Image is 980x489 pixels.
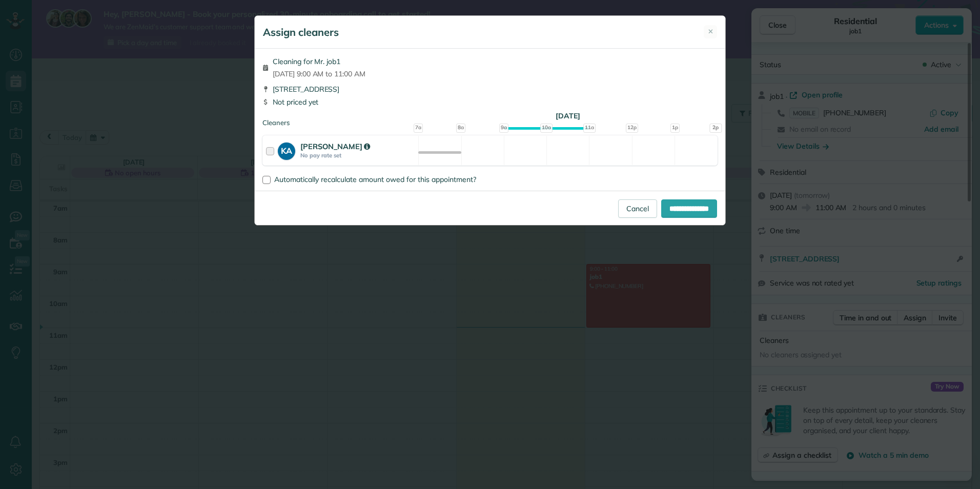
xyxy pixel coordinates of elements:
div: Not priced yet [262,97,718,107]
span: [DATE] 9:00 AM to 11:00 AM [273,69,365,79]
span: Cleaning for Mr. job1 [273,56,365,67]
div: Cleaners [262,118,718,121]
span: ✕ [708,27,713,36]
h5: Assign cleaners [263,25,339,39]
a: Cancel [618,199,657,218]
strong: KA [278,142,295,157]
div: [STREET_ADDRESS] [262,84,718,94]
strong: [PERSON_NAME] [300,141,370,151]
strong: No pay rate set [300,152,415,159]
span: Automatically recalculate amount owed for this appointment? [274,175,476,184]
